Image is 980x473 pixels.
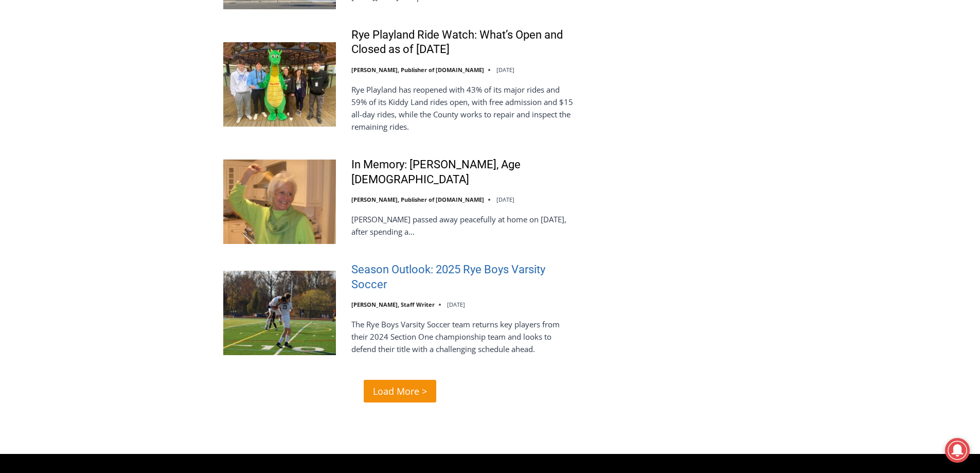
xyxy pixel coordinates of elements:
[223,271,336,355] img: Season Outlook: 2025 Rye Boys Varsity Soccer
[351,262,577,292] a: Season Outlook: 2025 Rye Boys Varsity Soccer
[447,301,465,308] time: [DATE]
[373,384,427,399] span: Load More >
[351,196,484,203] a: [PERSON_NAME], Publisher of [DOMAIN_NAME]
[351,83,577,133] p: Rye Playland has reopened with 43% of its major rides and 59% of its Kiddy Land rides open, with ...
[351,28,577,57] a: Rye Playland Ride Watch: What’s Open and Closed as of [DATE]
[496,196,514,203] time: [DATE]
[364,380,436,402] a: Load More >
[351,213,577,238] p: [PERSON_NAME] passed away peacefully at home on [DATE], after spending a…
[496,66,514,74] time: [DATE]
[223,42,336,127] img: Rye Playland Ride Watch: What’s Open and Closed as of Thursday, September 4, 2025
[351,301,435,308] a: [PERSON_NAME], Staff Writer
[351,318,577,355] p: The Rye Boys Varsity Soccer team returns key players from their 2024 Section One championship tea...
[351,157,577,187] a: In Memory: [PERSON_NAME], Age [DEMOGRAPHIC_DATA]
[351,66,484,74] a: [PERSON_NAME], Publisher of [DOMAIN_NAME]
[223,160,336,244] img: In Memory: Barbara de Frondeville, Age 88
